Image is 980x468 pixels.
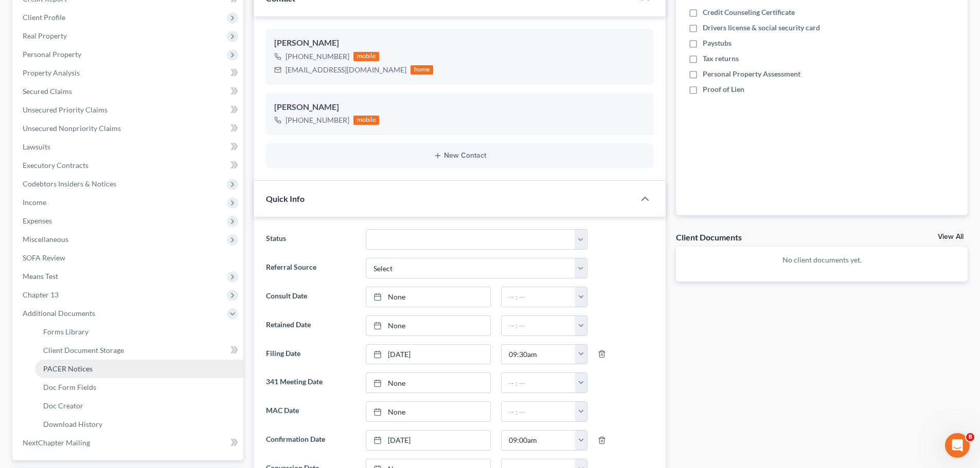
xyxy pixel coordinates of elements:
[23,235,68,244] span: Miscellaneous
[23,216,52,225] span: Expenses
[502,287,576,307] input: -- : --
[966,433,974,441] span: 8
[366,430,490,450] a: [DATE]
[353,116,379,125] div: mobile
[14,434,243,452] a: NextChapter Mailing
[23,272,58,280] span: Means Test
[261,401,360,422] label: MAC Date
[366,345,490,364] a: [DATE]
[502,345,576,364] input: -- : --
[703,38,732,48] span: Paystubs
[23,179,116,188] span: Codebtors Insiders & Notices
[14,101,243,119] a: Unsecured Priority Claims
[35,397,243,415] a: Doc Creator
[35,415,243,434] a: Download History
[35,341,243,360] a: Client Document Storage
[35,323,243,341] a: Forms Library
[43,346,124,354] span: Client Document Storage
[366,316,490,335] a: None
[274,101,645,114] div: [PERSON_NAME]
[14,138,243,156] a: Lawsuits
[14,156,243,175] a: Executory Contracts
[261,315,360,336] label: Retained Date
[23,290,59,299] span: Chapter 13
[261,372,360,393] label: 341 Meeting Date
[35,378,243,397] a: Doc Form Fields
[274,152,645,160] button: New Contact
[23,68,80,77] span: Property Analysis
[23,105,108,114] span: Unsecured Priority Claims
[286,115,349,125] div: [PHONE_NUMBER]
[366,373,490,392] a: None
[14,64,243,82] a: Property Analysis
[14,249,243,267] a: SOFA Review
[261,287,360,307] label: Consult Date
[502,316,576,335] input: -- : --
[43,401,83,410] span: Doc Creator
[411,65,433,74] div: home
[35,360,243,378] a: PACER Notices
[23,13,65,22] span: Client Profile
[366,287,490,307] a: None
[43,364,93,373] span: PACER Notices
[261,430,360,451] label: Confirmation Date
[261,258,360,278] label: Referral Source
[23,50,81,59] span: Personal Property
[23,87,72,96] span: Secured Claims
[23,438,90,447] span: NextChapter Mailing
[23,31,67,40] span: Real Property
[703,7,795,17] span: Credit Counseling Certificate
[266,194,305,203] span: Quick Info
[23,161,88,170] span: Executory Contracts
[938,233,964,240] a: View All
[502,430,576,450] input: -- : --
[676,232,742,242] div: Client Documents
[353,52,379,61] div: mobile
[286,65,406,75] div: [EMAIL_ADDRESS][DOMAIN_NAME]
[945,433,970,458] iframe: Intercom live chat
[703,53,739,64] span: Tax returns
[43,383,96,391] span: Doc Form Fields
[366,402,490,421] a: None
[274,37,645,49] div: [PERSON_NAME]
[23,124,121,133] span: Unsecured Nonpriority Claims
[703,84,744,95] span: Proof of Lien
[23,309,95,317] span: Additional Documents
[684,255,959,265] p: No client documents yet.
[23,253,65,262] span: SOFA Review
[261,229,360,250] label: Status
[261,344,360,365] label: Filing Date
[43,420,102,428] span: Download History
[14,119,243,138] a: Unsecured Nonpriority Claims
[502,373,576,392] input: -- : --
[703,23,820,33] span: Drivers license & social security card
[23,142,50,151] span: Lawsuits
[703,69,800,79] span: Personal Property Assessment
[23,198,46,207] span: Income
[286,51,349,62] div: [PHONE_NUMBER]
[502,402,576,421] input: -- : --
[43,327,88,336] span: Forms Library
[14,82,243,101] a: Secured Claims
